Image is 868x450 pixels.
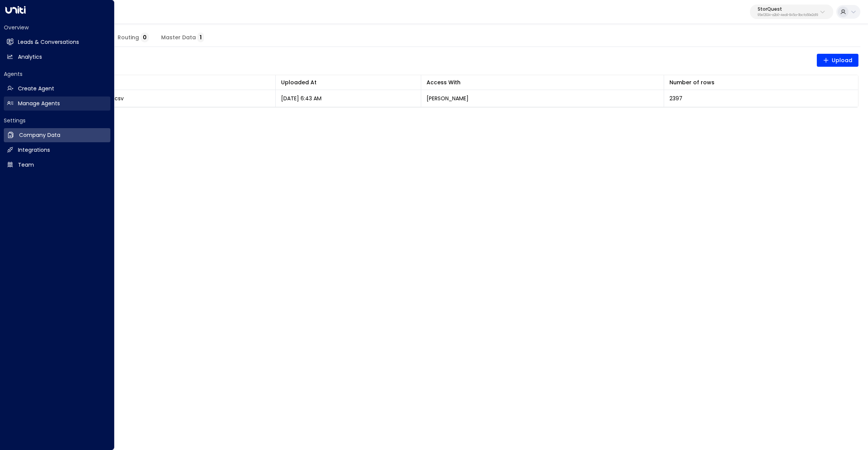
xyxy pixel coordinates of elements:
[4,24,110,31] h2: Overview
[669,95,682,102] span: 2397
[38,78,270,87] div: File Name
[758,14,818,17] p: 95e12634-a2b0-4ea9-845a-0bcfa50e2d19
[281,78,317,87] div: Uploaded At
[281,78,415,87] div: Uploaded At
[18,85,54,93] h2: Create Agent
[18,161,34,169] h2: Team
[161,34,204,41] span: Master Data
[18,53,42,61] h2: Analytics
[4,82,110,96] a: Create Agent
[4,50,110,64] a: Analytics
[141,32,149,42] span: 0
[669,78,853,87] div: Number of rows
[281,95,322,102] p: [DATE] 6:43 AM
[669,78,714,87] div: Number of rows
[197,32,204,42] span: 1
[4,117,110,124] h2: Settings
[118,34,149,41] span: Routing
[18,146,50,154] h2: Integrations
[758,7,818,11] p: StorQuest
[4,70,110,78] h2: Agents
[817,54,859,67] button: Upload
[19,131,60,139] h2: Company Data
[4,96,110,111] a: Manage Agents
[18,38,79,46] h2: Leads & Conversations
[4,143,110,157] a: Integrations
[427,95,469,102] p: [PERSON_NAME]
[823,56,853,65] span: Upload
[18,100,60,108] h2: Manage Agents
[4,128,110,142] a: Company Data
[4,35,110,49] a: Leads & Conversations
[750,5,833,19] button: StorQuest95e12634-a2b0-4ea9-845a-0bcfa50e2d19
[4,158,110,172] a: Team
[427,78,658,87] div: Access With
